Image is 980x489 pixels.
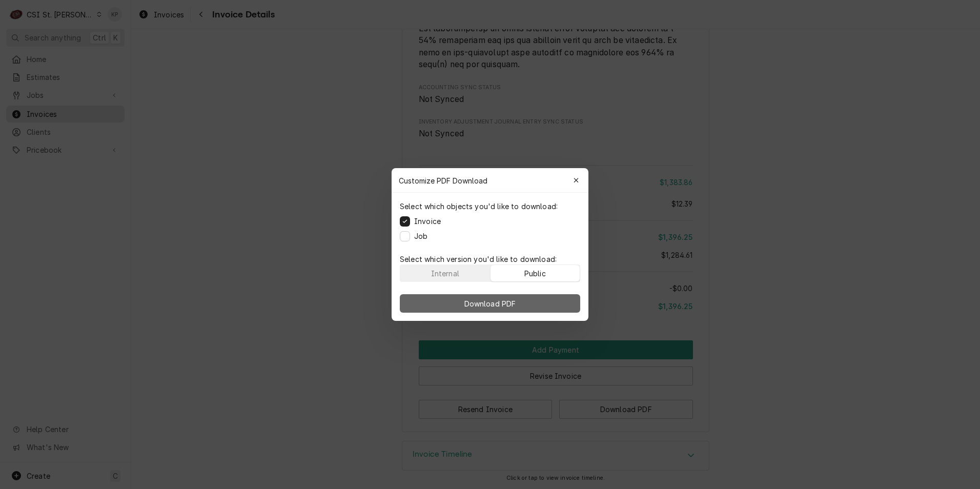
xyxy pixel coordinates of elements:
p: Select which version you'd like to download: [400,254,580,264]
div: Public [524,268,546,279]
p: Select which objects you'd like to download: [400,201,558,212]
button: Download PDF [400,294,580,313]
div: Customize PDF Download [392,168,588,193]
div: Internal [431,268,459,279]
label: Job [414,231,427,241]
label: Invoice [414,216,441,227]
span: Download PDF [462,298,518,309]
